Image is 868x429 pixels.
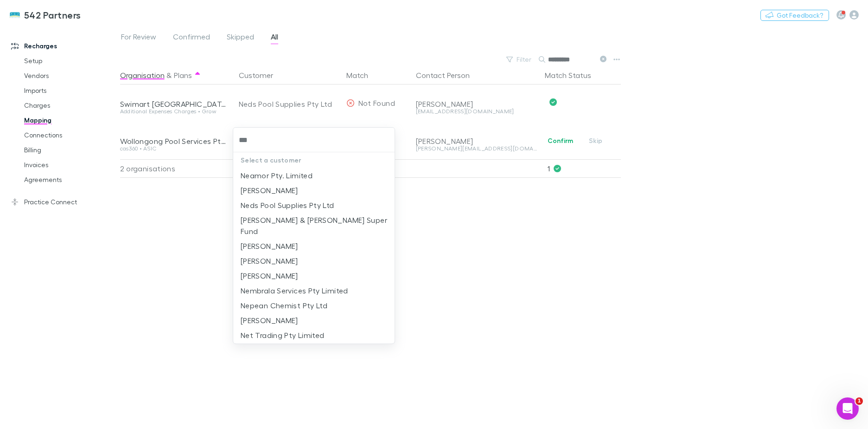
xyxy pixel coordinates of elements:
[233,313,395,328] li: [PERSON_NAME]
[233,213,395,239] li: [PERSON_NAME] & [PERSON_NAME] Super Fund
[233,152,395,168] p: Select a customer
[233,239,395,253] li: [PERSON_NAME]
[233,168,395,183] li: Neamor Pty. Limited
[855,397,863,405] span: 1
[233,283,395,298] li: Nembrala Services Pty Limited
[233,198,395,213] li: Neds Pool Supplies Pty Ltd
[233,328,395,343] li: Net Trading Pty Limited
[836,397,859,420] iframe: Intercom live chat
[233,183,395,198] li: [PERSON_NAME]
[233,298,395,313] li: Nepean Chemist Pty Ltd
[233,268,395,283] li: [PERSON_NAME]
[233,253,395,268] li: [PERSON_NAME]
